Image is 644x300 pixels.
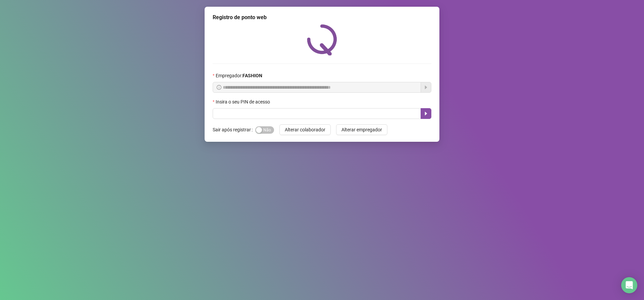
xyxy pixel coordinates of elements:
div: Registro de ponto web [213,13,431,22]
span: Alterar empregador [341,126,382,133]
img: QRPoint [307,24,337,55]
button: Alterar colaborador [279,124,331,135]
label: Insira o seu PIN de acesso [213,98,274,105]
label: Sair após registrar [213,124,255,135]
strong: FASHION [243,73,262,78]
span: Empregador : [216,72,262,79]
span: caret-right [423,111,429,116]
span: Alterar colaborador [285,126,325,133]
button: Alterar empregador [336,124,387,135]
div: Open Intercom Messenger [621,277,637,293]
span: info-circle [217,85,221,90]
